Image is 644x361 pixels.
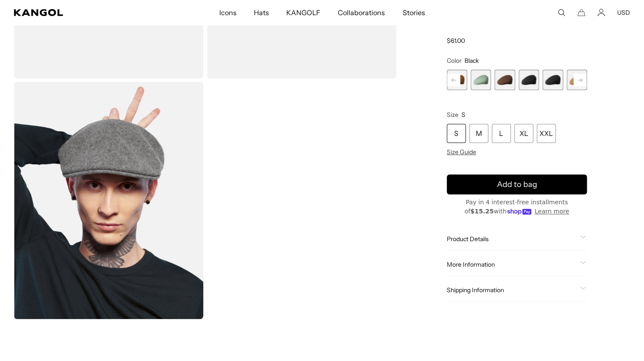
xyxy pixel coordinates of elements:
[14,9,145,16] a: Kangol
[577,9,585,16] button: Cart
[567,70,587,90] label: Camel
[537,124,556,143] div: XXL
[461,111,465,119] span: S
[447,124,466,143] div: S
[542,70,563,90] div: 10 of 21
[14,82,203,319] img: flannel
[514,124,533,143] div: XL
[597,9,605,16] a: Account
[519,70,539,90] div: 9 of 21
[447,111,458,119] span: Size
[495,70,515,90] label: Tobacco
[492,124,511,143] div: L
[469,124,488,143] div: M
[447,175,587,195] button: Add to bag
[542,70,563,90] label: Black/Gold
[447,70,467,90] label: Rustic Caramel
[465,57,479,64] span: Black
[497,179,537,190] span: Add to bag
[447,57,461,64] span: Color
[471,70,491,90] label: Sage Green
[567,70,587,90] div: 11 of 21
[495,70,515,90] div: 8 of 21
[447,70,467,90] div: 6 of 21
[557,9,565,16] summary: Search here
[447,148,476,156] span: Size Guide
[447,235,577,243] span: Product Details
[519,70,539,90] label: Black
[447,287,577,294] span: Shipping Information
[617,9,630,16] button: USD
[447,261,577,269] span: More Information
[447,37,465,45] span: $61.00
[471,70,491,90] div: 7 of 21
